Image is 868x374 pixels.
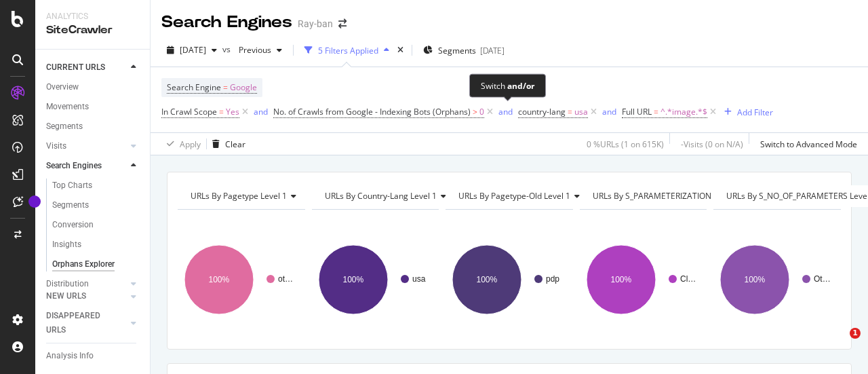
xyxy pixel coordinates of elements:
a: Insights [52,238,140,252]
span: vs [222,43,233,55]
text: 100% [745,275,766,284]
h4: URLs By s_PARAMETERIZATION Level 1 [590,185,760,207]
button: Previous [233,39,288,61]
div: Orphans Explorer [52,257,115,272]
div: Clear [225,138,245,150]
svg: A chart. [446,221,571,339]
a: Movements [46,100,140,114]
a: Orphans Explorer [52,257,140,272]
span: Yes [226,102,239,121]
button: Clear [207,133,245,155]
span: = [223,81,228,93]
span: In Crawl Scope [161,106,217,117]
a: Top Charts [52,179,140,193]
span: = [654,106,658,117]
button: and [254,105,268,118]
text: 100% [477,275,498,284]
div: 5 Filters Applied [318,45,378,56]
span: URLs By s_PARAMETERIZATION Level 1 [593,190,740,202]
div: Search Engines [46,159,102,173]
text: ot… [278,274,293,284]
a: Visits [46,139,127,153]
text: 100% [342,275,363,284]
a: Segments [46,119,140,134]
button: and [602,105,616,118]
div: Add Filter [737,107,773,118]
button: Segments[DATE] [418,39,510,61]
div: Segments [52,198,89,212]
span: 1 [850,328,861,339]
div: - Visits ( 0 on N/A ) [681,138,743,150]
svg: A chart. [713,221,839,339]
a: Conversion [52,218,140,232]
button: 5 Filters Applied [299,39,395,61]
text: usa [412,274,426,284]
text: 100% [209,275,230,284]
span: = [568,106,572,117]
div: Top Charts [52,179,92,193]
div: times [395,43,406,57]
div: Distribution [46,277,89,291]
span: = [219,106,224,117]
span: country-lang [518,106,566,117]
a: Segments [52,198,140,212]
div: DISAPPEARED URLS [46,309,115,337]
span: Segments [438,45,476,56]
div: Segments [46,119,83,134]
svg: A chart. [312,221,437,339]
div: and [602,106,616,117]
div: Visits [46,139,66,153]
svg: A chart. [178,221,303,339]
div: and/or [507,80,534,92]
span: usa [574,102,588,121]
a: Distribution [46,277,127,291]
button: Switch to Advanced Mode [755,133,857,155]
div: Switch to Advanced Mode [760,138,857,150]
div: Overview [46,80,79,94]
span: Previous [233,44,271,56]
div: CURRENT URLS [46,60,105,75]
a: DISAPPEARED URLS [46,309,127,337]
div: NEW URLS [46,289,86,303]
div: [DATE] [480,45,505,56]
h4: URLs By country-lang Level 1 [322,185,457,207]
text: pdp [546,274,559,284]
div: SiteCrawler [46,22,139,38]
div: Insights [52,238,81,252]
span: Full URL [622,106,652,117]
button: Apply [161,133,201,155]
a: Overview [46,80,140,94]
div: Tooltip anchor [28,195,41,208]
h4: URLs By pagetype-old Level 1 [456,185,591,207]
svg: A chart. [580,221,705,339]
span: ^.*image.*$ [660,102,707,121]
div: Switch [481,80,534,92]
button: and [498,105,513,118]
div: Search Engines [161,11,292,34]
div: Conversion [52,218,94,232]
div: arrow-right-arrow-left [338,19,347,29]
a: Search Engines [46,159,127,173]
iframe: Intercom live chat [822,328,854,360]
a: NEW URLS [46,289,127,303]
span: > [473,106,477,117]
span: 0 [479,102,484,121]
span: URLs By pagetype Level 1 [191,190,287,202]
div: Apply [180,138,201,150]
text: 100% [610,275,631,284]
text: Ot… [814,274,831,284]
h4: URLs By pagetype Level 1 [188,185,307,207]
div: 0 % URLs ( 1 on 615K ) [587,138,664,150]
div: and [498,106,513,117]
div: Analytics [46,11,139,22]
span: URLs By pagetype-old Level 1 [458,190,570,202]
span: URLs By country-lang Level 1 [325,190,437,202]
span: Google [230,78,257,97]
span: No. of Crawls from Google - Indexing Bots (Orphans) [273,106,471,117]
text: Cl… [680,274,696,284]
a: Analysis Info [46,349,140,363]
button: Add Filter [719,104,773,120]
